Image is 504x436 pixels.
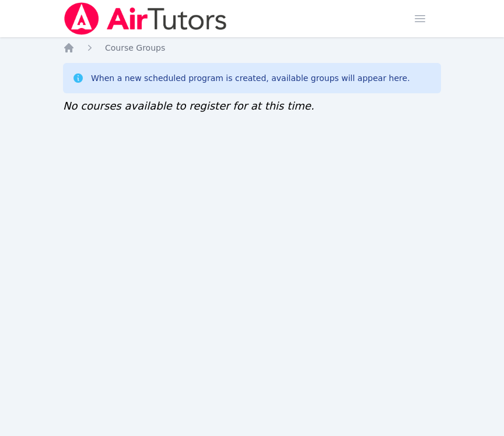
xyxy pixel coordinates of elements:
[63,42,441,54] nav: Breadcrumb
[63,100,314,112] span: No courses available to register for at this time.
[105,43,165,52] span: Course Groups
[105,42,165,54] a: Course Groups
[63,2,228,35] img: Air Tutors
[91,72,410,84] div: When a new scheduled program is created, available groups will appear here.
